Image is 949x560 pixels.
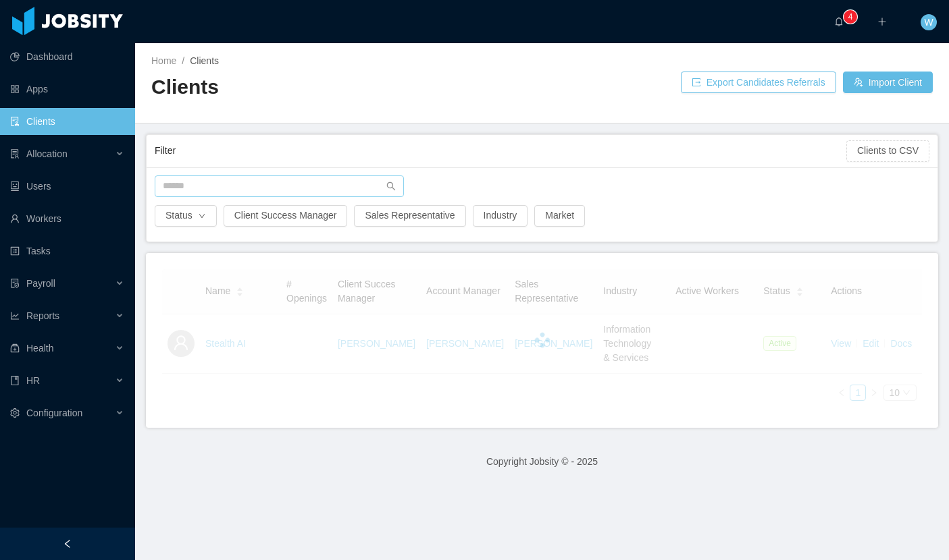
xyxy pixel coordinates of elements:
[10,76,124,103] a: icon: appstoreApps
[26,310,59,321] span: Reports
[10,343,20,353] i: icon: medicine-box
[10,43,124,70] a: icon: pie-chartDashboard
[848,10,853,24] p: 4
[354,205,465,227] button: Sales Representative
[26,278,55,289] span: Payroll
[473,205,528,227] button: Industry
[10,237,124,264] a: icon: profileTasks
[26,343,53,354] span: Health
[924,14,933,30] span: W
[534,205,585,227] button: Market
[10,279,20,288] i: icon: file-protect
[26,408,82,418] span: Configuration
[386,181,396,191] i: icon: search
[182,55,184,66] span: /
[10,408,20,418] i: icon: setting
[10,205,124,232] a: icon: userWorkers
[10,173,124,200] a: icon: robotUsers
[155,205,217,227] button: Statusicon: down
[843,72,933,93] button: icon: usergroup-addImport Client
[834,17,844,26] i: icon: bell
[877,17,887,26] i: icon: plus
[844,10,857,24] sup: 4
[10,311,20,320] i: icon: line-chart
[224,205,348,227] button: Client Success Manager
[26,148,68,159] span: Allocation
[151,55,176,66] a: Home
[10,108,124,135] a: icon: auditClients
[846,140,929,162] button: Clients to CSV
[681,72,836,93] button: icon: exportExport Candidates Referrals
[26,375,40,386] span: HR
[10,149,20,159] i: icon: solution
[10,376,20,385] i: icon: book
[135,439,949,485] footer: Copyright Jobsity © - 2025
[155,138,846,163] div: Filter
[190,55,219,66] span: Clients
[151,74,542,101] h2: Clients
